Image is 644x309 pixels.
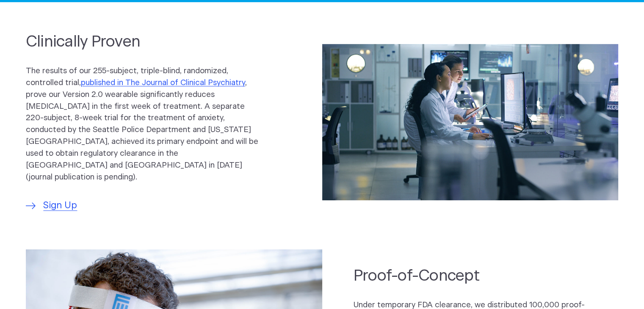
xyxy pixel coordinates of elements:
span: Sign Up [43,199,77,213]
h2: Proof-of-Concept [354,265,587,286]
a: published in The Journal of Clinical Psychiatry [81,79,245,87]
a: Sign Up [26,199,77,213]
h2: Clinically Proven [26,31,259,52]
p: The results of our 255-subject, triple-blind, randomized, controlled trial, , prove our Version 2... [26,65,259,183]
